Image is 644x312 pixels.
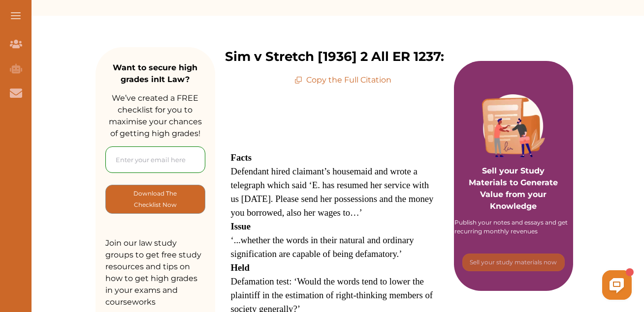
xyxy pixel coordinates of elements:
[464,138,564,212] p: Sell your Study Materials to Generate Value from your Knowledge
[105,237,205,308] p: Join our law study groups to get free study resources and tips on how to get high grades in your ...
[231,221,251,231] span: Issue
[225,47,444,66] p: Sim v Stretch [1936] 2 All ER 1237:
[231,235,414,259] span: ‘...whether the words in their natural and ordinary signification are capable of being defamatory.’
[231,152,252,163] span: Facts
[105,185,205,214] button: [object Object]
[462,254,565,271] button: [object Object]
[482,94,545,157] img: Purple card image
[454,218,573,236] div: Publish your notes and essays and get recurring monthly revenues
[113,63,197,84] strong: Want to secure high grades in It Law ?
[105,146,205,173] input: Enter your email here
[470,258,557,267] p: Sell your study materials now
[109,93,202,138] span: We’ve created a FREE checklist for you to maximise your chances of getting high grades!
[231,166,434,218] span: Defendant hired claimant’s housemaid and wrote a telegraph which said ‘E. has resumed her service...
[231,262,250,273] span: Held
[126,188,185,211] p: Download The Checklist Now
[294,74,391,86] p: Copy the Full Citation
[408,268,634,302] iframe: HelpCrunch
